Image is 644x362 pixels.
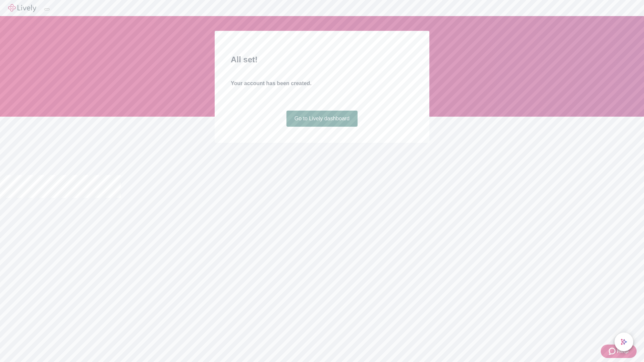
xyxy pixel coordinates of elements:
[286,111,358,127] a: Go to Lively dashboard
[601,345,637,358] button: Zendesk support iconHelp
[614,333,633,351] button: chat
[609,347,617,355] svg: Zendesk support icon
[44,8,50,10] button: Log out
[621,339,627,345] svg: Lively AI Assistant
[8,4,36,12] img: Lively
[231,79,413,87] h4: Your account has been created.
[617,347,629,355] span: Help
[231,54,413,66] h2: All set!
